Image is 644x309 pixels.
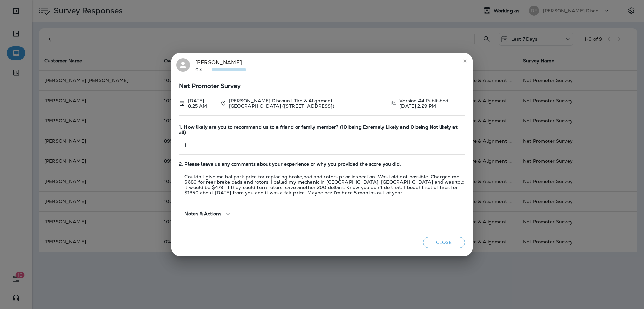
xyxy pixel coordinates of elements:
span: Notes & Actions [184,211,221,217]
button: Close [423,237,465,248]
span: 1. How likely are you to recommend us to a friend or family member? (10 being Exremely Likely and... [179,124,465,136]
p: 1 [179,142,465,148]
span: 2. Please leave us any comments about your experience or why you provided the score you did. [179,161,465,167]
button: Notes & Actions [179,204,237,223]
p: [PERSON_NAME] Discount Tire & Alignment [GEOGRAPHIC_DATA] ([STREET_ADDRESS]) [229,98,386,109]
div: [PERSON_NAME] [195,58,246,72]
p: Couldn't give me ballpark price for replacing brake,pad and rotors prior inspection. Was told not... [179,174,465,195]
p: 0% [195,67,212,72]
p: Sep 15, 2025 8:25 AM [188,98,215,109]
span: Net Promoter Survey [179,83,465,89]
button: close [460,55,470,66]
p: Version #4 Published: [DATE] 2:29 PM [399,98,465,109]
